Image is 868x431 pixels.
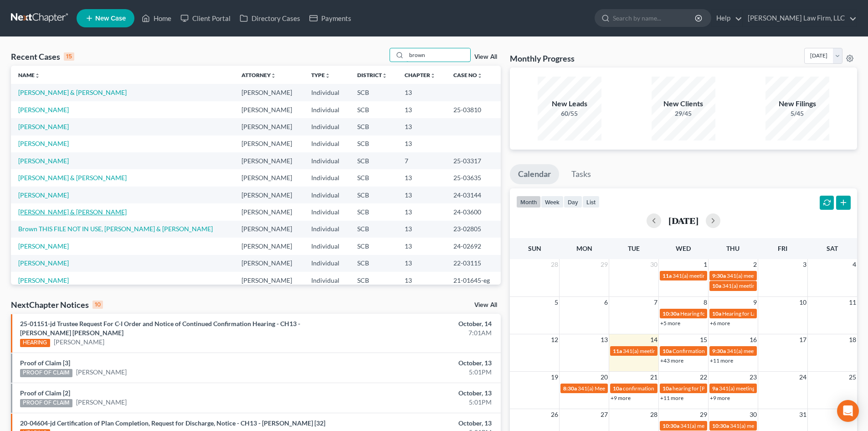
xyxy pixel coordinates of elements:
[613,10,696,26] input: Search by name...
[271,73,276,78] i: unfold_more
[350,118,398,135] td: SCB
[550,372,559,383] span: 19
[350,169,398,186] td: SCB
[699,334,708,345] span: 15
[20,359,70,367] a: Proof of Claim [3]
[20,389,70,397] a: Proof of Claim [2]
[11,299,103,310] div: NextChapter Notices
[325,73,330,78] i: unfold_more
[241,72,276,78] a: Attorneyunfold_more
[18,140,69,147] a: [PERSON_NAME]
[663,310,679,317] span: 10:30a
[765,109,829,118] div: 5/45
[474,54,497,60] a: View All
[576,244,592,252] span: Mon
[305,10,356,26] a: Payments
[848,372,857,383] span: 25
[64,52,74,61] div: 15
[304,203,349,220] td: Individual
[446,255,501,272] td: 22-03115
[613,385,622,392] span: 10a
[752,259,758,270] span: 2
[18,106,69,114] a: [PERSON_NAME]
[304,101,349,118] td: Individual
[798,409,807,420] span: 31
[699,372,708,383] span: 22
[649,259,658,270] span: 30
[848,297,857,308] span: 11
[234,272,304,289] td: [PERSON_NAME]
[350,135,398,152] td: SCB
[446,101,501,118] td: 25-03810
[827,244,838,252] span: Sat
[76,398,127,407] a: [PERSON_NAME]
[340,358,492,368] div: October, 13
[563,164,599,184] a: Tasks
[350,203,398,220] td: SCB
[446,203,501,220] td: 24-03600
[446,221,501,238] td: 23-02805
[18,276,69,284] a: [PERSON_NAME]
[304,255,349,272] td: Individual
[668,216,699,225] h2: [DATE]
[749,409,758,420] span: 30
[340,319,492,328] div: October, 14
[516,196,541,208] button: month
[234,169,304,186] td: [PERSON_NAME]
[703,259,708,270] span: 1
[350,187,398,203] td: SCB
[726,244,740,252] span: Thu
[649,334,658,345] span: 14
[350,101,398,118] td: SCB
[710,395,730,401] a: +9 more
[234,221,304,238] td: [PERSON_NAME]
[673,385,743,392] span: hearing for [PERSON_NAME]
[18,88,127,96] a: [PERSON_NAME] & [PERSON_NAME]
[477,73,483,78] i: unfold_more
[340,419,492,428] div: October, 13
[406,48,470,62] input: Search by name...
[430,73,436,78] i: unfold_more
[397,135,446,152] td: 13
[35,73,40,78] i: unfold_more
[18,157,69,165] a: [PERSON_NAME]
[405,72,436,78] a: Chapterunfold_more
[397,101,446,118] td: 13
[18,242,69,250] a: [PERSON_NAME]
[765,99,829,109] div: New Filings
[350,255,398,272] td: SCB
[582,196,600,208] button: list
[304,84,349,101] td: Individual
[176,10,235,26] a: Client Portal
[304,152,349,169] td: Individual
[397,203,446,220] td: 13
[235,10,305,26] a: Directory Cases
[446,152,501,169] td: 25-03317
[710,320,730,327] a: +6 more
[446,272,501,289] td: 21-01645-eg
[600,372,609,383] span: 20
[663,272,672,279] span: 11a
[600,259,609,270] span: 29
[18,225,213,233] a: Brown THIS FILE NOT IN USE, [PERSON_NAME] & [PERSON_NAME]
[673,272,760,279] span: 341(a) meeting for [PERSON_NAME]
[798,372,807,383] span: 24
[234,101,304,118] td: [PERSON_NAME]
[137,10,176,26] a: Home
[510,164,559,184] a: Calendar
[538,109,601,118] div: 60/55
[727,272,815,279] span: 341(a) meeting for [PERSON_NAME]
[304,169,349,186] td: Individual
[600,334,609,345] span: 13
[623,348,759,354] span: 341(a) meeting for [PERSON_NAME] & [PERSON_NAME]
[397,221,446,238] td: 13
[673,348,777,354] span: Confirmation Hearing for [PERSON_NAME]
[350,238,398,254] td: SCB
[20,339,50,347] div: HEARING
[749,334,758,345] span: 16
[848,334,857,345] span: 18
[397,84,446,101] td: 13
[727,348,815,354] span: 341(a) meeting for [PERSON_NAME]
[357,72,387,78] a: Districtunfold_more
[676,244,691,252] span: Wed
